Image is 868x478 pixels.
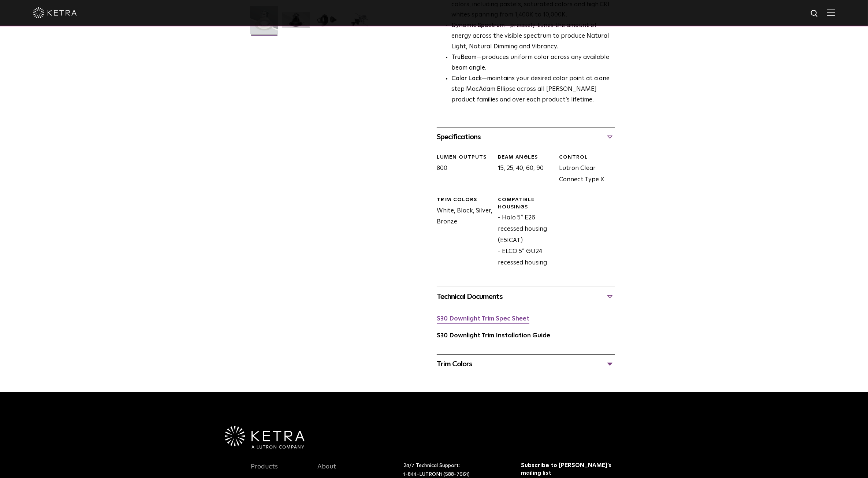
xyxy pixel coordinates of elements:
img: ketra-logo-2019-white [33,7,77,18]
div: Trim Colors [437,358,615,370]
div: 15, 25, 40, 60, 90 [492,154,554,185]
strong: TruBeam [451,54,477,60]
li: —maintains your desired color point at a one step MacAdam Ellipse across all [PERSON_NAME] produc... [451,74,615,105]
div: 800 [431,154,492,185]
a: 1-844-LUTRON1 (588-7661) [403,472,470,477]
a: S30 Downlight Trim Installation Guide [437,333,550,339]
div: Beam Angles [498,154,554,161]
div: White, Black, Silver, Bronze [431,196,492,268]
div: Compatible Housings [498,196,554,211]
img: Ketra-aLutronCo_White_RGB [225,426,305,449]
a: S30 Downlight Trim Spec Sheet [437,316,529,322]
div: CONTROL [559,154,615,161]
div: Technical Documents [437,291,615,303]
div: Specifications [437,131,615,143]
div: Trim Colors [437,196,492,204]
img: Hamburger%20Nav.svg [827,9,835,16]
strong: Color Lock [451,75,482,82]
li: —produces uniform color across any available beam angle. [451,52,615,74]
img: search icon [810,9,819,18]
div: Lutron Clear Connect Type X [554,154,615,185]
div: - Halo 5” E26 recessed housing (E5ICAT) - ELCO 5” GU24 recessed housing [492,196,554,268]
li: —precisely tunes the amount of energy across the visible spectrum to produce Natural Light, Natur... [451,21,615,52]
h3: Subscribe to [PERSON_NAME]’s mailing list [521,462,615,477]
div: LUMEN OUTPUTS [437,154,492,161]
